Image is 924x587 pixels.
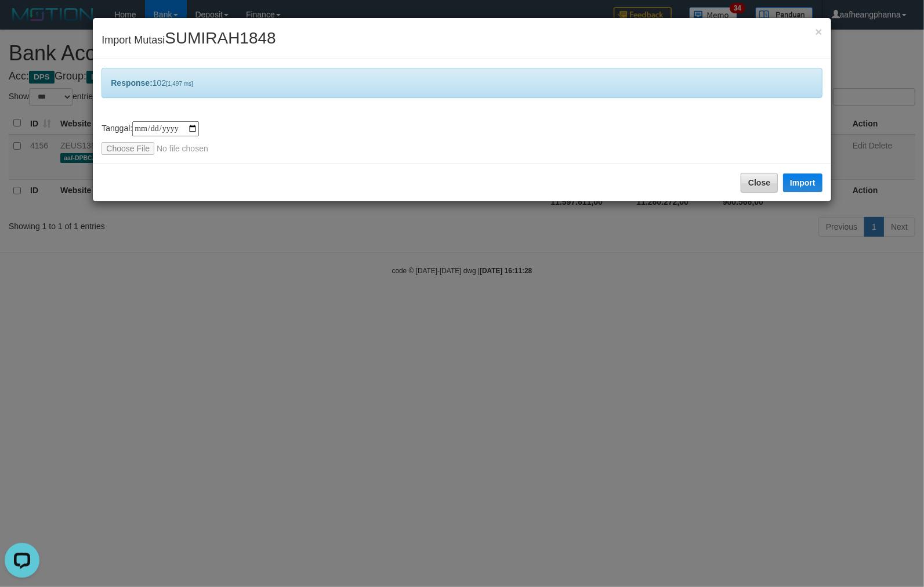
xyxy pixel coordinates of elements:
[102,68,822,98] div: 102
[5,5,39,39] button: Open LiveChat chat widget
[165,29,276,47] span: SUMIRAH1848
[783,173,822,192] button: Import
[815,26,822,38] button: Close
[815,25,822,38] span: ×
[166,81,193,87] span: [1,497 ms]
[102,121,822,155] div: Tanggal:
[102,34,276,46] span: Import Mutasi
[741,173,778,193] button: Close
[111,78,153,88] b: Response:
